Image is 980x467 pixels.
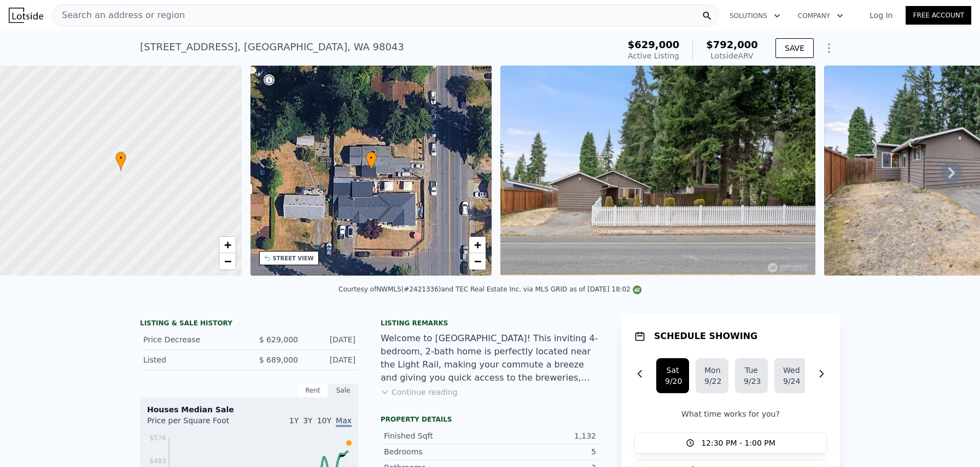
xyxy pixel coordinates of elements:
[856,10,906,21] a: Log In
[149,457,166,465] tspan: $483
[366,153,377,163] span: •
[818,37,840,59] button: Show Options
[384,446,490,457] div: Bedrooms
[633,285,641,294] img: NWMLS Logo
[381,415,599,424] div: Property details
[273,254,314,262] div: STREET VIEW
[115,153,126,163] span: •
[704,365,720,376] div: Mon
[744,365,759,376] div: Tue
[469,237,486,253] a: Zoom in
[297,383,328,398] div: Rent
[474,254,481,268] span: −
[701,437,775,448] span: 12:30 PM - 1:00 PM
[665,365,680,376] div: Sat
[634,408,827,419] p: What time works for you?
[656,358,689,393] button: Sat9/20
[783,376,798,387] div: 9/24
[381,319,599,328] div: Listing remarks
[469,253,486,270] a: Zoom out
[706,39,758,50] span: $792,000
[789,6,852,26] button: Company
[654,330,757,343] h1: SCHEDULE SHOWING
[906,6,971,25] a: Free Account
[474,238,481,252] span: +
[259,335,298,344] span: $ 629,000
[149,434,166,442] tspan: $576
[381,387,458,398] button: Continue reading
[336,416,352,427] span: Max
[219,253,236,270] a: Zoom out
[259,355,298,364] span: $ 689,000
[140,39,404,55] div: [STREET_ADDRESS] , [GEOGRAPHIC_DATA] , WA 98043
[140,319,359,330] div: LISTING & SALE HISTORY
[634,433,827,453] button: 12:30 PM - 1:00 PM
[317,416,331,425] span: 10Y
[328,383,359,398] div: Sale
[696,358,728,393] button: Mon9/22
[490,430,596,441] div: 1,132
[289,416,299,425] span: 1Y
[115,151,126,171] div: •
[303,416,312,425] span: 3Y
[744,376,759,387] div: 9/23
[500,66,815,276] img: Sale: 167488435 Parcel: 103729672
[775,38,814,58] button: SAVE
[704,376,720,387] div: 9/22
[366,151,377,171] div: •
[307,354,355,365] div: [DATE]
[490,446,596,457] div: 5
[774,358,807,393] button: Wed9/24
[224,254,231,268] span: −
[665,376,680,387] div: 9/20
[143,354,241,365] div: Listed
[53,9,185,22] span: Search an address or region
[224,238,231,252] span: +
[147,415,249,433] div: Price per Square Foot
[219,237,236,253] a: Zoom in
[381,332,599,384] div: Welcome to [GEOGRAPHIC_DATA]! This inviting 4-bedroom, 2-bath home is perfectly located near the ...
[9,8,43,23] img: Lotside
[147,404,352,415] div: Houses Median Sale
[735,358,768,393] button: Tue9/23
[307,334,355,345] div: [DATE]
[143,334,241,345] div: Price Decrease
[706,50,758,61] div: Lotside ARV
[384,430,490,441] div: Finished Sqft
[628,51,679,60] span: Active Listing
[721,6,789,26] button: Solutions
[783,365,798,376] div: Wed
[339,285,641,293] div: Courtesy of NWMLS (#2421336) and TEC Real Estate Inc. via MLS GRID as of [DATE] 18:02
[628,39,680,50] span: $629,000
